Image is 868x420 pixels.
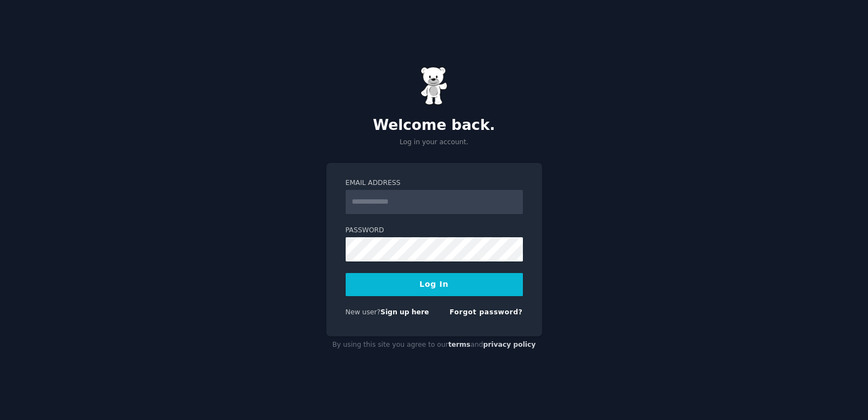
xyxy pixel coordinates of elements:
[326,138,542,148] p: Log in your account.
[346,273,523,296] button: Log In
[380,308,429,316] a: Sign up here
[450,308,523,316] a: Forgot password?
[326,336,542,354] div: By using this site you agree to our and
[483,341,536,348] a: privacy policy
[346,226,523,236] label: Password
[421,67,448,105] img: Gummy Bear
[346,308,381,316] span: New user?
[346,178,523,188] label: Email Address
[326,117,542,134] h2: Welcome back.
[448,341,470,348] a: terms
